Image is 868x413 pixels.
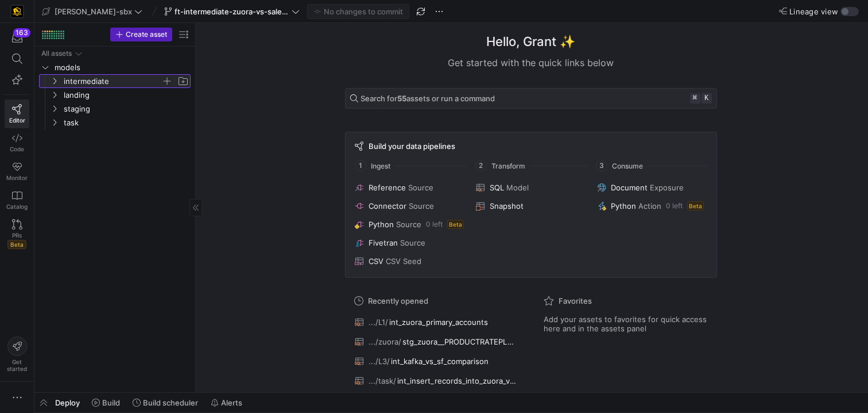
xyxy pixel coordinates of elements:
button: ReferenceSource [352,181,467,194]
span: Editor [9,117,25,124]
button: .../zuora/stg_zuora__PRODUCTRATEPLAN [352,334,521,349]
button: PythonAction0 leftBeta [595,199,709,213]
span: Recently opened [368,296,428,305]
div: All assets [41,49,72,58]
span: Favorites [559,296,592,305]
a: https://storage.googleapis.com/y42-prod-data-exchange/images/uAsz27BndGEK0hZWDFeOjoxA7jCwgK9jE472... [5,2,29,21]
div: Press SPACE to select this row. [39,60,191,74]
a: Catalog [5,186,29,215]
span: Document [611,183,648,192]
span: Source [400,238,425,247]
strong: 55 [397,94,406,103]
span: SQL [490,183,504,192]
span: staging [64,102,189,116]
span: Fivetran [369,238,398,247]
span: .../L1/ [369,318,388,327]
span: Build [102,398,120,407]
button: PythonSource0 leftBeta [352,217,467,231]
a: Code [5,128,29,157]
button: SQLModel [474,181,588,194]
button: Build [87,393,125,412]
span: Action [638,201,661,211]
kbd: ⌘ [690,93,700,104]
button: Alerts [206,393,247,412]
span: task [64,116,189,129]
span: ft-intermediate-zuora-vs-salesforce-08052025 [175,7,289,16]
div: 163 [13,28,30,37]
span: Alerts [221,398,242,407]
span: int_kafka_vs_sf_comparison [391,357,489,366]
button: .../L1/int_zuora_primary_accounts [352,315,521,330]
button: ConnectorSource [352,199,467,213]
span: stg_zuora__PRODUCTRATEPLAN [402,337,518,346]
span: .../L3/ [369,357,390,366]
span: Search for assets or run a command [361,94,495,103]
div: Get started with the quick links below [345,56,717,70]
span: Connector [369,201,406,211]
span: Build scheduler [143,398,198,407]
button: Getstarted [5,332,29,377]
div: Press SPACE to select this row. [39,47,191,60]
span: PRs [12,232,22,239]
span: Exposure [650,183,684,192]
button: .../task/int_insert_records_into_zuora_vs_salesforce [352,373,521,388]
button: .../L3/int_kafka_vs_sf_comparison [352,354,521,369]
span: int_insert_records_into_zuora_vs_salesforce [397,376,518,385]
span: landing [64,89,189,102]
button: [PERSON_NAME]-sbx [39,4,145,19]
button: 163 [5,28,29,48]
span: Beta [7,240,26,249]
div: Press SPACE to select this row. [39,116,191,129]
span: Source [396,220,421,229]
span: Add your assets to favorites for quick access here and in the assets panel [544,315,708,333]
span: Snapshot [490,201,524,211]
button: ft-intermediate-zuora-vs-salesforce-08052025 [161,4,303,19]
span: Python [369,220,394,229]
img: https://storage.googleapis.com/y42-prod-data-exchange/images/uAsz27BndGEK0hZWDFeOjoxA7jCwgK9jE472... [11,6,23,17]
span: CSV Seed [386,257,421,266]
span: 0 left [666,202,683,210]
span: .../zuora/ [369,337,401,346]
button: Create asset [110,28,172,41]
span: Model [506,183,529,192]
span: Build your data pipelines [369,142,455,151]
a: Editor [5,100,29,128]
span: Catalog [6,203,28,210]
a: Monitor [5,157,29,186]
span: Beta [447,220,464,229]
span: 0 left [426,220,443,228]
span: models [55,61,189,74]
span: Create asset [126,30,167,39]
button: Build scheduler [127,393,203,412]
kbd: k [702,93,712,104]
span: int_zuora_primary_accounts [389,318,488,327]
div: Press SPACE to select this row. [39,102,191,116]
button: FivetranSource [352,236,467,250]
span: Reference [369,183,406,192]
a: PRsBeta [5,215,29,254]
span: .../task/ [369,376,396,385]
button: Search for55assets or run a command⌘k [345,88,717,109]
span: Python [611,201,636,211]
span: Lineage view [789,7,838,16]
button: Snapshot [474,199,588,213]
span: Source [408,183,433,192]
span: Source [409,201,434,211]
span: [PERSON_NAME]-sbx [55,7,132,16]
span: intermediate [64,75,161,88]
span: CSV [369,257,383,266]
button: CSVCSV Seed [352,254,467,268]
h1: Hello, Grant ✨ [486,32,575,51]
span: Code [10,146,24,152]
span: Monitor [6,174,28,181]
button: DocumentExposure [595,181,709,194]
span: Beta [687,201,704,211]
span: Get started [7,358,27,372]
span: Deploy [55,398,80,407]
div: Press SPACE to select this row. [39,88,191,102]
